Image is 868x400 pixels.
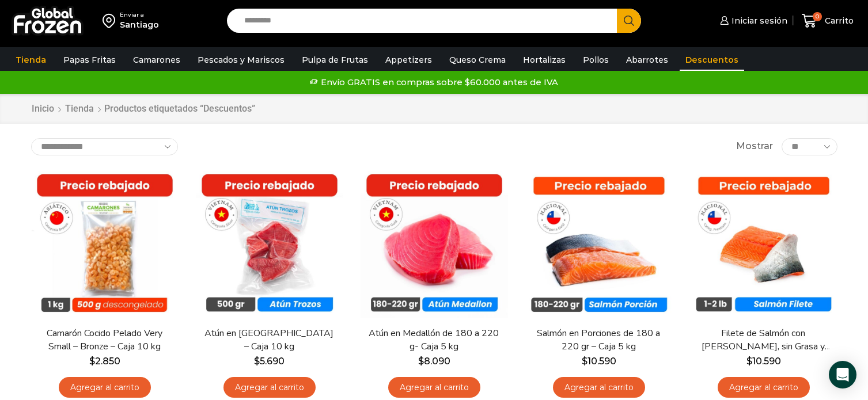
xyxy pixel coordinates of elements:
[10,49,52,71] a: Tienda
[418,356,424,367] span: $
[104,103,255,114] h1: Productos etiquetados “Descuentos”
[717,9,787,32] a: Iniciar sesión
[367,327,500,353] a: Atún en Medallón de 180 a 220 g- Caja 5 kg
[799,7,856,35] a: 0 Carrito
[296,49,374,71] a: Pulpa de Frutas
[697,327,829,353] a: Filete de Salmón con [PERSON_NAME], sin Grasa y sin Espinas 1-2 lb – Caja 10 Kg
[829,361,856,388] div: Open Intercom Messenger
[59,377,151,398] a: Agregar al carrito: “Camarón Cocido Pelado Very Small - Bronze - Caja 10 kg”
[746,356,752,367] span: $
[746,356,781,367] bdi: 10.590
[254,356,260,367] span: $
[822,15,854,26] span: Carrito
[203,327,335,353] a: Atún en [GEOGRAPHIC_DATA] – Caja 10 kg
[517,49,571,71] a: Hortalizas
[31,102,55,116] a: Inicio
[553,377,645,398] a: Agregar al carrito: “Salmón en Porciones de 180 a 220 gr - Caja 5 kg”
[58,49,122,71] a: Papas Fritas
[65,102,94,116] a: Tienda
[388,377,480,398] a: Agregar al carrito: “Atún en Medallón de 180 a 220 g- Caja 5 kg”
[680,49,744,71] a: Descuentos
[89,356,120,367] bdi: 2.850
[120,19,159,31] div: Santiago
[89,356,95,367] span: $
[577,49,615,71] a: Pollos
[31,138,178,155] select: Pedido de la tienda
[103,11,120,31] img: address-field-icon.svg
[582,356,616,367] bdi: 10.590
[223,377,316,398] a: Agregar al carrito: “Atún en Trozos - Caja 10 kg”
[532,327,665,353] a: Salmón en Porciones de 180 a 220 gr – Caja 5 kg
[617,9,641,33] button: Search button
[729,15,787,26] span: Iniciar sesión
[620,49,674,71] a: Abarrotes
[254,356,285,367] bdi: 5.690
[31,102,255,116] nav: Breadcrumb
[380,49,438,71] a: Appetizers
[192,49,290,71] a: Pescados y Mariscos
[444,49,511,71] a: Queso Crema
[120,11,159,19] div: Enviar a
[38,327,170,353] a: Camarón Cocido Pelado Very Small – Bronze – Caja 10 kg
[736,140,773,153] span: Mostrar
[418,356,450,367] bdi: 8.090
[127,49,186,71] a: Camarones
[718,377,810,398] a: Agregar al carrito: “Filete de Salmón con Piel, sin Grasa y sin Espinas 1-2 lb – Caja 10 Kg”
[582,356,587,367] span: $
[813,12,822,21] span: 0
